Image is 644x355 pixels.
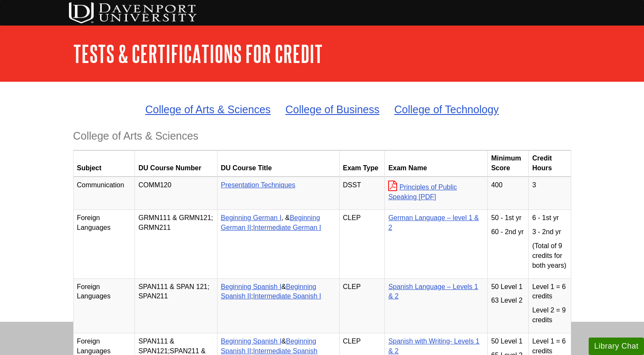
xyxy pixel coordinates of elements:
td: DSST [339,177,385,210]
p: GRMN111 & GRMN121; GRMN211 [138,213,214,233]
a: Beginning Spanish I [221,338,281,345]
td: 3 [529,177,571,210]
a: Presentation Techniques [221,181,295,189]
th: DU Course Number [135,150,218,177]
p: (Total of 9 credits for both years) [532,241,567,271]
img: DU Testing Services [69,2,197,23]
a: College of Business [286,103,380,115]
td: Foreign Languages [73,210,135,278]
th: Subject [73,150,135,177]
a: Spanish Language – Levels 1 & 2 [388,283,478,300]
th: DU Course Title [217,150,339,177]
td: COMM120 [135,177,218,210]
a: Beginning German I [221,214,281,221]
a: Beginning Spanish I [221,283,281,290]
p: 3 - 2nd yr [532,227,567,237]
p: Level 2 = 9 credits [532,306,567,325]
a: Principles of Public Speaking [388,183,457,200]
td: Foreign Languages [73,278,135,333]
th: Minimum Score [487,150,529,177]
td: & ; [217,278,339,333]
a: Tests & Certifications for Credit [73,40,323,67]
a: College of Arts & Sciences [145,103,271,115]
td: SPAN111 & SPAN 121; SPAN211 [135,278,218,333]
a: Intermediate Spanish I [253,292,321,300]
th: Exam Type [339,150,385,177]
td: 400 [487,177,529,210]
p: 6 - 1st yr [532,213,567,223]
a: Spanish with Writing- Levels 1 & 2 [388,338,479,355]
p: 50 - 1st yr [491,213,525,223]
td: CLEP [339,210,385,278]
a: Beginning Spanish II [221,338,316,355]
a: German Language – level 1 & 2 [388,214,479,231]
p: 50 Level 1 [491,337,525,346]
p: Level 1 = 6 credits [532,282,567,302]
th: Credit Hours [529,150,571,177]
p: 60 - 2nd yr [491,227,525,237]
p: 50 Level 1 [491,282,525,292]
h3: College of Arts & Sciences [73,130,571,142]
td: , & ; [217,210,339,278]
button: Library Chat [589,338,644,355]
th: Exam Name [385,150,488,177]
td: CLEP [339,278,385,333]
a: Intermediate German I [253,224,321,231]
td: Communication [73,177,135,210]
a: College of Technology [394,103,499,115]
p: 63 Level 2 [491,296,525,306]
